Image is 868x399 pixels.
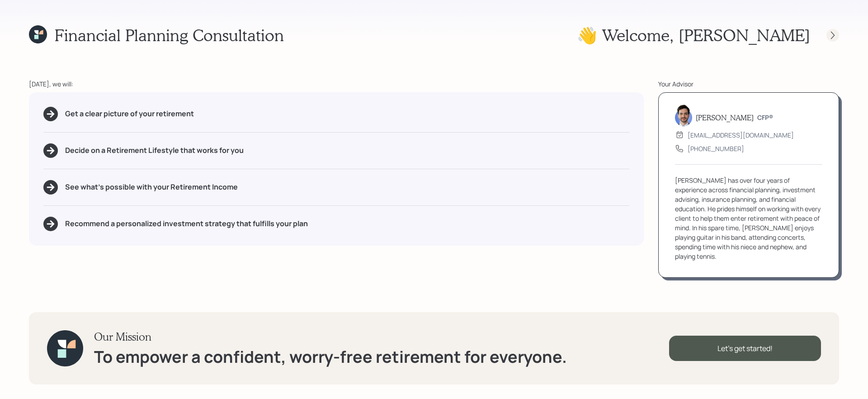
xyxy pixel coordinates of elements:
div: Let's get started! [669,336,821,361]
h5: Get a clear picture of your retirement [65,109,194,118]
h5: Recommend a personalized investment strategy that fulfills your plan [65,219,308,228]
div: [EMAIL_ADDRESS][DOMAIN_NAME] [688,130,794,140]
h5: Decide on a Retirement Lifestyle that works for you [65,146,244,155]
h6: CFP® [757,114,773,122]
h5: See what's possible with your Retirement Income [65,183,238,191]
div: [PHONE_NUMBER] [688,144,744,153]
h1: Financial Planning Consultation [54,25,284,45]
h1: To empower a confident, worry-free retirement for everyone. [94,347,567,366]
h3: Our Mission [94,330,567,343]
h5: [PERSON_NAME] [696,113,754,122]
div: Your Advisor [658,79,839,89]
img: jonah-coleman-headshot.png [675,104,692,126]
div: [PERSON_NAME] has over four years of experience across financial planning, investment advising, i... [675,176,822,261]
div: [DATE], we will: [29,79,644,89]
h1: 👋 Welcome , [PERSON_NAME] [577,25,810,45]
